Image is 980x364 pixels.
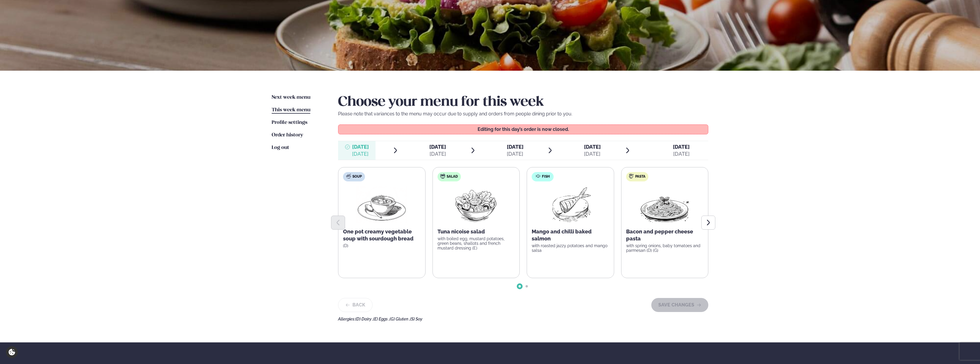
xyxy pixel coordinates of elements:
[272,108,310,112] span: This week menu
[352,174,362,179] span: Soup
[450,186,502,223] img: Salad.png
[6,346,18,358] a: Cookie settings
[331,216,345,230] button: Previous slide
[438,236,515,250] p: with boiled egg, mustard potatoes, green beans, shallots and french mustard dressing (E)
[272,133,303,138] span: Order history
[447,174,458,179] span: Salad
[344,127,702,132] p: Editing for this day’s order is now closed.
[272,120,307,125] span: Profile settings
[373,317,390,321] span: (E) Eggs ,
[272,132,303,139] a: Order history
[635,174,645,179] span: Pasta
[343,243,421,248] p: (D)
[639,186,690,223] img: Spagetti.png
[545,186,596,223] img: Fish.png
[532,243,609,253] p: with roasted jazzy potatoes and mango salsa
[272,145,289,150] span: Log out
[438,228,515,235] p: Tuna nicoise salad
[701,216,715,230] button: Next slide
[343,228,421,242] p: One pot creamy vegetable soup with sourdough bread
[272,107,310,114] a: This week menu
[390,317,410,321] span: (G) Gluten ,
[352,143,369,150] span: [DATE]
[272,94,310,101] a: Next week menu
[629,174,634,178] img: pasta.svg
[651,298,708,312] button: SAVE CHANGES
[429,144,446,150] span: [DATE]
[338,317,708,321] div: Allergies:
[272,95,310,100] span: Next week menu
[584,144,601,150] span: [DATE]
[272,144,289,151] a: Log out
[542,174,550,179] span: Fish
[272,119,307,126] a: Profile settings
[338,110,708,117] p: Please note that variances to the menu may occur due to supply and orders from people dining prio...
[626,228,704,242] p: Bacon and pepper cheese pasta
[536,174,540,178] img: fish.svg
[356,186,407,223] img: Soup.png
[532,228,609,242] p: Mango and chilli baked salmon
[626,243,704,253] p: with spring onions, baby tomatoes and parmesan (D) (G)
[338,94,708,110] h2: Choose your menu for this week
[526,285,528,287] span: Go to slide 2
[346,174,351,178] img: soup.svg
[584,150,601,157] div: [DATE]
[507,144,523,150] span: [DATE]
[355,317,373,321] span: (D) Dairy ,
[352,150,369,157] div: [DATE]
[507,150,523,157] div: [DATE]
[673,150,690,157] div: [DATE]
[429,150,446,157] div: [DATE]
[440,174,445,178] img: salad.svg
[519,285,521,287] span: Go to slide 1
[673,144,690,150] span: [DATE]
[410,317,422,321] span: (S) Soy
[338,298,373,312] button: Back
